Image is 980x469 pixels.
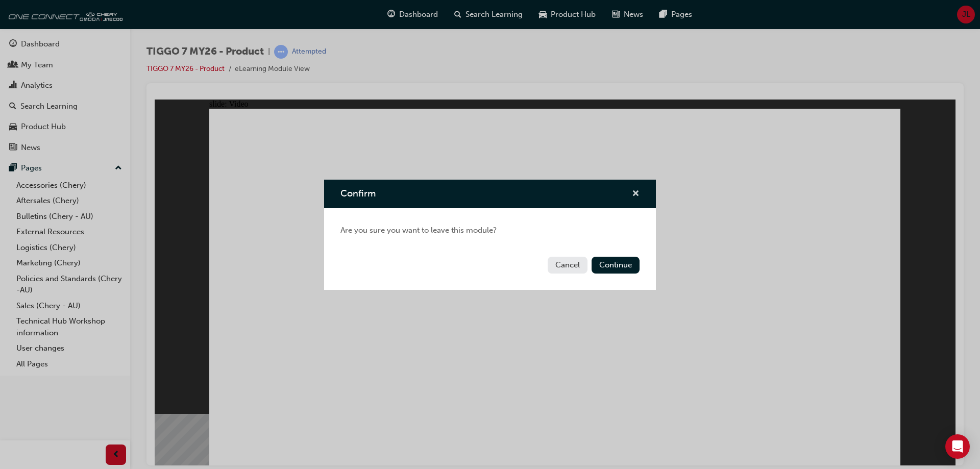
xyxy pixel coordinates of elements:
[340,188,376,199] span: Confirm
[632,190,640,199] span: cross-icon
[632,188,640,201] button: cross-icon
[324,180,656,290] div: Confirm
[592,257,640,274] button: Continue
[548,257,587,274] button: Cancel
[324,208,656,253] div: Are you sure you want to leave this module?
[945,434,970,459] div: Open Intercom Messenger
